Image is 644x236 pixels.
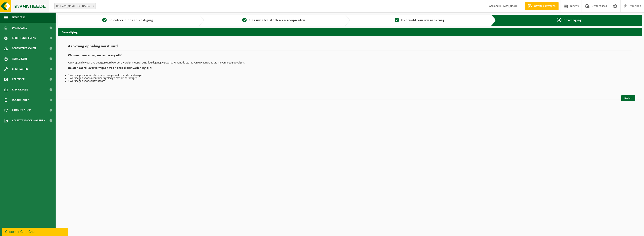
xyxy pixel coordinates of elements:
a: Sluiten [621,95,635,101]
span: Acceptatievoorwaarden [12,115,45,126]
span: 3 [395,18,399,22]
span: Selecteer hier een vestiging [109,19,153,22]
span: Offerte aanvragen [533,4,556,8]
span: Contactpersonen [12,43,36,54]
span: Bevestiging [563,19,582,22]
span: 1 [102,18,107,22]
span: Bedrijfsgegevens [12,33,36,43]
iframe: chat widget [2,227,69,236]
span: Contracten [12,64,28,74]
span: SAMYN WILLY BV - DADIZELE [55,3,96,9]
span: Overzicht van uw aanvraag [401,19,445,22]
span: Gebruikers [12,54,27,64]
a: 1Selecteer hier een vestiging [60,18,196,23]
a: 3Overzicht van uw aanvraag [352,18,488,23]
h2: Bevestiging [58,28,642,36]
h1: Aanvraag ophaling verstuurd [68,44,632,51]
span: Dashboard [12,23,27,33]
a: 2Kies uw afvalstoffen en recipiënten [206,18,342,23]
span: Kies uw afvalstoffen en recipiënten [249,19,305,22]
span: Documenten [12,95,29,105]
span: 2 [242,18,247,22]
span: Kalender [12,74,25,85]
span: Rapportage [12,85,28,95]
h2: De standaard levertermijnen voor onze dienstverlening zijn: [68,66,632,72]
li: 5 werkdagen voor collitransport [68,80,632,83]
span: 4 [557,18,561,22]
span: Navigatie [12,12,25,23]
li: 5 werkdagen voor rolcontainers geledigd met de perswagen [68,77,632,80]
p: Aanvragen die voor 17u doorgestuurd worden, worden meestal dezelfde dag nog verwerkt. U kunt de s... [68,61,632,64]
strong: [PERSON_NAME] [498,5,518,8]
li: 3 werkdagen voor afzetcontainers opgehaald met de haakwagen [68,74,632,77]
span: Product Shop [12,105,31,115]
span: SAMYN WILLY BV - DADIZELE [54,3,96,9]
a: Offerte aanvragen [525,2,559,10]
h2: Wanneer voeren wij uw aanvraag uit? [68,54,632,59]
